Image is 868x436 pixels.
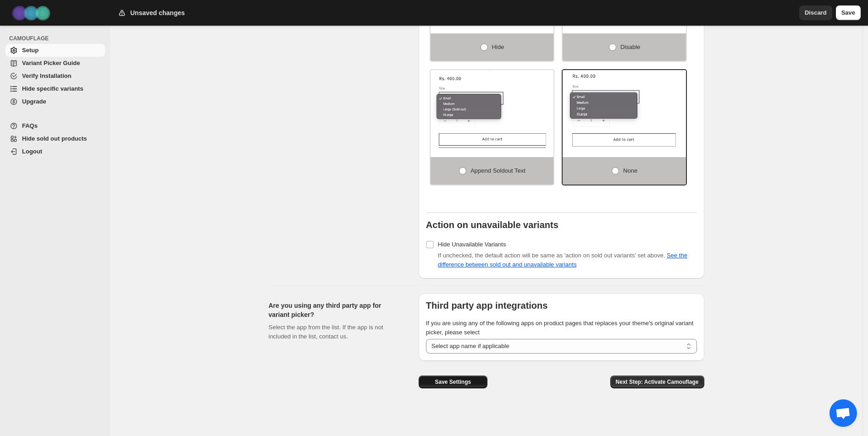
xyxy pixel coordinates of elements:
[426,300,548,311] b: Third party app integrations
[805,8,827,17] span: Discard
[419,376,487,388] button: Save Settings
[620,44,640,50] span: Disable
[269,301,404,319] h2: Are you using any third party app for variant picker?
[426,320,694,336] span: If you are using any of the following apps on product pages that replaces your theme's original v...
[6,70,105,82] a: Verify Installation
[6,82,105,95] a: Hide specific variants
[563,70,686,148] img: None
[841,8,855,17] span: Save
[435,378,471,386] span: Save Settings
[6,132,105,145] a: Hide sold out products
[22,47,39,54] span: Setup
[6,145,105,158] a: Logout
[610,376,704,388] button: Next Step: Activate Camouflage
[22,135,87,142] span: Hide sold out products
[6,44,105,57] a: Setup
[438,252,687,268] span: If unchecked, the default action will be same as 'action on sold out variants' set above.
[22,122,38,129] span: FAQs
[22,148,42,155] span: Logout
[623,167,637,174] span: None
[836,5,861,20] button: Save
[470,167,525,174] span: Append soldout text
[616,378,699,386] span: Next Step: Activate Camouflage
[22,72,72,79] span: Verify Installation
[829,399,857,427] a: Open chat
[492,44,504,50] span: Hide
[22,85,83,92] span: Hide specific variants
[438,241,506,248] span: Hide Unavailable Variants
[426,220,558,230] b: Action on unavailable variants
[269,324,383,340] span: Select the app from the list. If the app is not included in the list, contact us.
[6,57,105,70] a: Variant Picker Guide
[9,35,105,42] span: CAMOUFLAGE
[22,60,80,66] span: Variant Picker Guide
[799,5,832,20] button: Discard
[22,98,46,105] span: Upgrade
[431,70,554,148] img: Append soldout text
[6,120,105,132] a: FAQs
[6,95,105,108] a: Upgrade
[130,8,185,17] h2: Unsaved changes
